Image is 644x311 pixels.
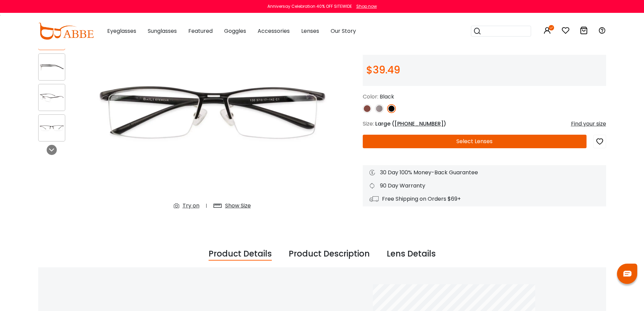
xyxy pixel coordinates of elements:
[38,23,94,40] img: abbeglasses.com
[331,27,356,35] span: Our Story
[375,120,446,128] span: Large ( )
[366,63,400,77] span: $39.49
[267,3,352,9] div: Anniversay Celebration 40% OFF SITEWIDE
[571,120,606,128] div: Find your size
[363,120,374,128] span: Size:
[369,169,599,177] div: 30 Day 100% Money-Back Guarantee
[107,27,136,35] span: Eyeglasses
[363,135,587,148] button: Select Lenses
[225,202,251,210] div: Show Size
[188,27,213,35] span: Featured
[369,182,599,190] div: 90 Day Warranty
[380,93,394,101] span: Black
[209,248,272,261] div: Product Details
[289,248,370,261] div: Product Description
[301,27,319,35] span: Lenses
[353,3,377,9] a: Shop now
[387,248,436,261] div: Lens Details
[148,27,177,35] span: Sunglasses
[89,9,336,215] img: Mateo Black Metal Eyeglasses , SpringHinges , NosePads Frames from ABBE Glasses
[39,121,65,135] img: Mateo Black Metal Eyeglasses , SpringHinges , NosePads Frames from ABBE Glasses
[369,195,599,203] div: Free Shipping on Orders $69+
[623,271,631,276] img: chat
[39,61,65,74] img: Mateo Black Metal Eyeglasses , SpringHinges , NosePads Frames from ABBE Glasses
[183,202,199,210] div: Try on
[224,27,246,35] span: Goggles
[363,93,378,101] span: Color:
[395,120,444,128] span: [PHONE_NUMBER]
[258,27,290,35] span: Accessories
[39,91,65,104] img: Mateo Black Metal Eyeglasses , SpringHinges , NosePads Frames from ABBE Glasses
[356,3,377,9] div: Shop now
